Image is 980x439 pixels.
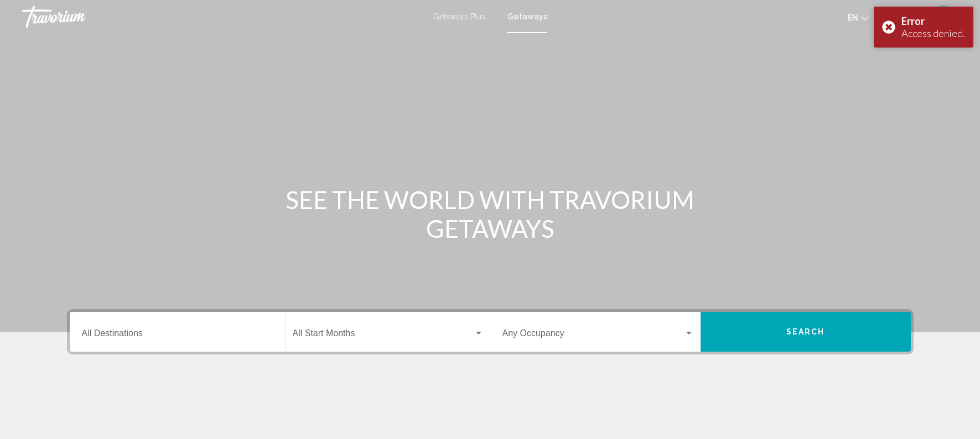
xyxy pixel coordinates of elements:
a: Getaways [507,12,547,21]
button: Search [701,312,911,352]
a: Travorium [22,6,422,28]
h1: SEE THE WORLD WITH TRAVORIUM GETAWAYS [283,185,698,243]
button: Change language [848,9,869,25]
div: Error [901,15,965,27]
a: Getaways Plus [433,12,485,21]
div: Access denied. [901,27,965,39]
button: User Menu [929,5,958,28]
div: Search widget [70,312,911,352]
span: en [848,13,858,22]
span: Search [786,328,825,337]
